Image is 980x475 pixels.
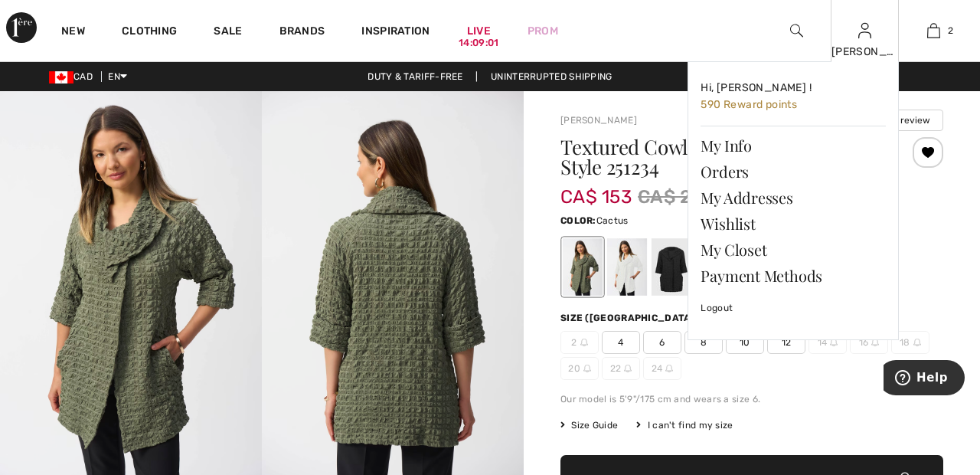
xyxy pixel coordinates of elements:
a: [PERSON_NAME] [560,115,637,126]
div: Vanilla 30 [607,238,647,296]
img: ring-m.svg [624,365,632,372]
img: My Info [858,21,871,40]
a: Sign In [858,23,871,38]
img: ring-m.svg [913,339,921,346]
span: Inspiration [361,25,430,41]
span: Size Guide [560,418,618,432]
span: 20 [560,357,599,380]
span: 18 [891,331,929,354]
img: Canadian Dollar [49,71,73,84]
a: Clothing [122,25,177,41]
a: Prom [528,23,558,39]
a: New [61,25,85,41]
a: Live14:09:01 [467,23,491,39]
div: 14:09:01 [459,36,498,51]
span: 590 Reward points [701,98,797,111]
a: My Addresses [701,185,886,211]
img: ring-m.svg [580,339,588,346]
span: 6 [643,331,681,354]
span: 4 [602,331,640,354]
img: 1ère Avenue [6,12,37,43]
span: EN [108,71,127,82]
a: My Info [701,133,886,159]
a: Payment Methods [701,263,886,289]
div: Size ([GEOGRAPHIC_DATA]/[GEOGRAPHIC_DATA]): [560,311,816,325]
h1: Textured Cowl Neck Jacket Style 251234 [560,137,880,177]
span: CA$ 153 [560,171,632,208]
div: Cactus [563,238,603,296]
iframe: Opens a widget where you can find more information [884,360,965,398]
img: search the website [790,21,803,40]
a: Orders [701,159,886,185]
div: [PERSON_NAME] [831,44,899,60]
a: My Closet [701,237,886,263]
span: 22 [602,357,640,380]
div: Our model is 5'9"/175 cm and wears a size 6. [560,392,943,406]
span: CA$ 279 [638,183,714,211]
span: 2 [948,24,953,38]
span: Hi, [PERSON_NAME] ! [701,81,812,94]
span: CAD [49,71,99,82]
div: Black [652,238,691,296]
span: 24 [643,357,681,380]
img: ring-m.svg [665,365,673,372]
a: Brands [279,25,325,41]
span: 2 [560,331,599,354]
span: Cactus [596,215,629,226]
a: Wishlist [701,211,886,237]
img: My Bag [927,21,940,40]
div: I can't find my size [636,418,733,432]
span: Color: [560,215,596,226]
a: Hi, [PERSON_NAME] ! 590 Reward points [701,74,886,120]
a: 2 [900,21,967,40]
a: Sale [214,25,242,41]
a: Logout [701,289,886,327]
img: ring-m.svg [583,365,591,372]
